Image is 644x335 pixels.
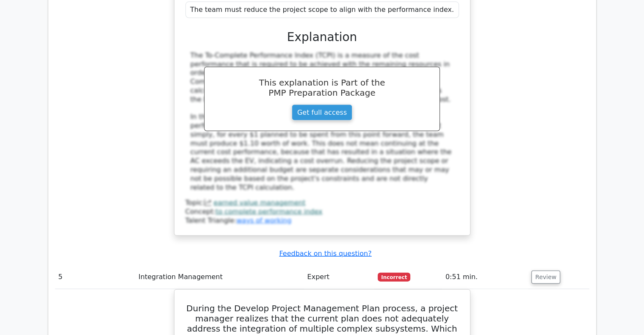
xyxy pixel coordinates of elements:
[304,265,375,289] td: Expert
[191,51,454,192] div: The To-Complete Performance Index (TCPI) is a measure of the cost performance that is required to...
[185,199,459,208] div: Topic:
[531,271,560,284] button: Review
[213,199,305,207] a: earned value management
[216,208,322,216] a: to complete performance index
[135,265,304,289] td: Integration Management
[236,216,291,224] a: ways of working
[185,199,459,225] div: Talent Triangle:
[191,30,454,44] h3: Explanation
[378,273,410,281] span: Incorrect
[185,208,459,216] div: Concept:
[442,265,528,289] td: 0:51 min.
[55,265,135,289] td: 5
[279,249,371,257] a: Feedback on this question?
[292,105,352,121] a: Get full access
[185,2,459,18] div: The team must reduce the project scope to align with the performance index.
